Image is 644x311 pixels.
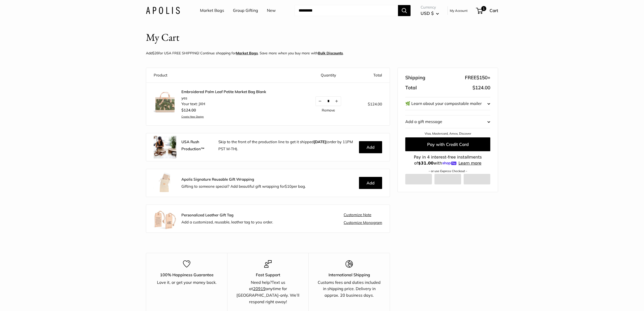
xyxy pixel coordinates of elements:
[472,85,490,91] span: $124.00
[421,9,439,17] button: USD $
[218,138,355,152] p: Skip to the front of the production line to get it shipped (order by 11PM PST M-TH).
[490,8,498,13] span: Cart
[450,8,468,14] a: My Account
[353,68,390,83] th: Total
[146,7,180,14] img: Apolis
[181,95,266,101] li: yes
[154,92,176,115] img: Embroidered Palm Leaf Petite Market Bag Blank
[344,220,382,225] a: Customize Monogram
[146,68,303,83] th: Product
[267,7,276,14] a: New
[405,83,417,92] span: Total
[476,7,498,15] a: 1 Cart
[324,99,332,103] input: Quantity
[181,220,273,224] span: Add a customized, reusable, leather tag to you order.
[344,213,371,217] a: Customize Note
[359,177,382,189] button: Add
[154,136,176,159] img: rush.jpg
[236,272,300,278] p: Fast Support
[154,172,176,194] img: Apolis_GiftWrapping_5_90x_2x.jpg
[253,286,266,291] u: 20919
[295,5,398,16] input: Search...
[181,213,233,217] strong: Personalized Leather Gift Tag
[314,139,326,144] b: [DATE]
[359,141,382,153] button: Add
[236,51,258,55] a: Market Bags
[146,30,179,45] h1: My Cart
[368,102,382,106] span: $124.00
[405,97,490,110] button: 🌿 Learn about your compostable mailer
[181,101,266,107] li: Your text: JXH
[152,51,158,55] span: $26
[429,169,467,173] a: – or use Express Checkout –
[398,5,411,16] button: Search
[146,50,344,56] p: Add for USA FREE SHIPPING! Continue shopping for . Save more when you buy more with .
[181,184,306,189] span: Gifting to someone special? Add beautiful gift wrapping for per bag.
[303,68,353,83] th: Quantity
[155,279,218,286] div: Love it, or get your money back.
[465,73,490,82] span: FREE +
[181,89,266,94] a: Embroidered Palm Leaf Petite Market Bag Blank
[181,108,196,112] span: $124.00
[405,115,490,128] button: Add a gift message
[405,137,490,151] button: Pay with Credit Card
[425,132,471,135] a: Visa, Mastercard, Amex, Discover
[317,279,381,299] div: Customs fees and duties included in shipping price. Delivery in approx. 20 business days.
[481,6,486,11] span: 1
[233,7,258,14] a: Group Gifting
[405,73,425,82] span: Shipping
[476,74,488,81] span: $150
[317,272,381,278] p: International Shipping
[181,115,266,118] a: Create New Design
[332,97,341,106] button: Increase quantity by 1
[154,207,176,230] img: Apolis_Leather-Gift-Tag_Group_180x.jpg
[318,51,343,55] u: Bulk Discounts
[236,279,300,305] div: Need help? anytime for [GEOGRAPHIC_DATA]-only. We’ll respond right away!
[285,184,292,189] span: $10
[181,139,205,151] strong: USA Rush Production™
[181,177,254,182] strong: Apolis Signature Reusable Gift Wrapping
[316,97,324,106] button: Decrease quantity by 1
[421,11,434,16] span: USD $
[200,7,224,14] a: Market Bags
[421,4,439,11] span: Currency
[155,272,218,278] p: 100% Happiness Guarantee
[322,108,335,112] a: Remove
